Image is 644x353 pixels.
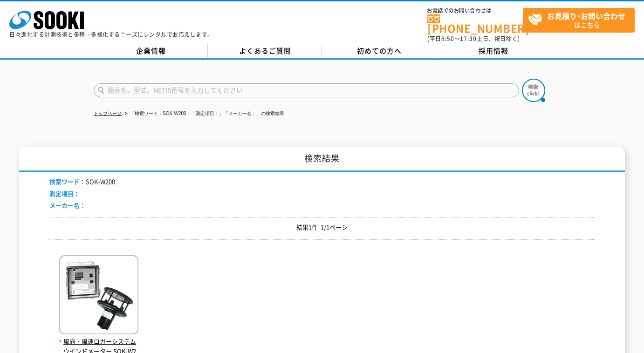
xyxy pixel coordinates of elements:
[208,44,322,58] a: よくあるご質問
[523,8,635,33] a: お見積り･お問い合わせはこちら
[460,34,477,43] span: 17:30
[522,79,545,102] img: btn_search.png
[49,201,86,210] span: メーカー名：
[123,109,284,119] li: 「検索ワード：SOK-W200」「測定項目：」「メーカー名：」の検索結果
[59,255,138,337] img: SOK-W200
[94,44,208,58] a: 企業情報
[441,34,454,43] span: 8:50
[357,46,402,56] span: 初めての方へ
[49,177,86,186] span: 検索ワード：
[436,44,550,58] a: 採用情報
[427,8,523,14] span: お電話でのお問い合わせは
[9,32,213,37] p: 日々進化する計測技術と多種・多様化するニーズにレンタルでお応えします。
[547,10,625,21] strong: お見積り･お問い合わせ
[49,189,80,198] span: 測定項目：
[528,8,634,32] span: はこちら
[427,34,520,43] span: (平日 ～ 土日、祝日除く)
[94,111,122,116] a: トップページ
[322,44,436,58] a: 初めての方へ
[94,83,519,97] input: 商品名、型式、NETIS番号を入力してください
[49,223,595,232] p: 結果1件 1/1ページ
[427,14,523,34] a: [PHONE_NUMBER]
[49,177,115,187] li: SOK-W200
[19,147,625,172] h1: 検索結果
